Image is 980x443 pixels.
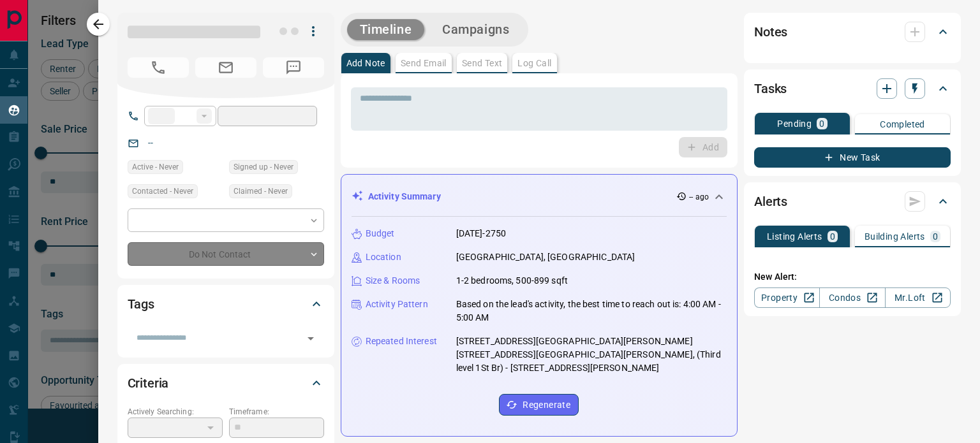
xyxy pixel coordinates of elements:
p: [GEOGRAPHIC_DATA], [GEOGRAPHIC_DATA] [456,251,635,264]
p: Add Note [346,59,385,68]
p: Activity Pattern [366,298,428,311]
div: Tasks [754,73,951,104]
a: Mr.Loft [885,287,951,308]
a: -- [148,138,153,148]
h2: Tasks [754,78,787,99]
h2: Criteria [128,373,169,393]
p: Budget [366,227,395,240]
p: 0 [819,119,824,128]
a: Property [754,287,820,308]
button: Timeline [347,19,425,40]
p: Location [366,251,401,264]
p: Completed [880,120,925,129]
p: Activity Summary [368,190,441,203]
p: [DATE]-2750 [456,227,506,240]
button: Open [302,330,320,347]
p: -- ago [689,191,709,203]
button: Campaigns [429,19,522,40]
div: Tags [128,289,324,319]
p: 0 [933,232,938,241]
div: Do Not Contact [128,242,324,266]
span: Active - Never [132,161,179,173]
p: Size & Rooms [366,274,420,287]
h2: Alerts [754,191,787,212]
p: Based on the lead's activity, the best time to reach out is: 4:00 AM - 5:00 AM [456,298,727,324]
h2: Tags [128,294,154,314]
p: New Alert: [754,270,951,284]
button: New Task [754,147,951,168]
p: Timeframe: [229,406,324,418]
span: No Number [263,57,324,78]
p: Pending [777,119,812,128]
p: 0 [830,232,835,241]
span: Contacted - Never [132,185,193,198]
div: Criteria [128,368,324,398]
p: Actively Searching: [128,406,223,418]
span: No Number [128,57,189,78]
p: Listing Alerts [767,232,822,241]
h2: Notes [754,22,787,42]
span: Signed up - Never [234,161,293,173]
button: Regenerate [499,394,579,416]
p: Repeated Interest [366,335,437,348]
a: Condos [819,287,885,308]
p: 1-2 bedrooms, 500-899 sqft [456,274,568,287]
p: Building Alerts [865,232,925,241]
p: [STREET_ADDRESS][GEOGRAPHIC_DATA][PERSON_NAME][STREET_ADDRESS][GEOGRAPHIC_DATA][PERSON_NAME], (Th... [456,335,727,375]
div: Notes [754,17,951,47]
div: Alerts [754,186,951,217]
span: Claimed - Never [234,185,288,198]
span: No Email [195,57,256,78]
div: Activity Summary-- ago [352,185,727,208]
